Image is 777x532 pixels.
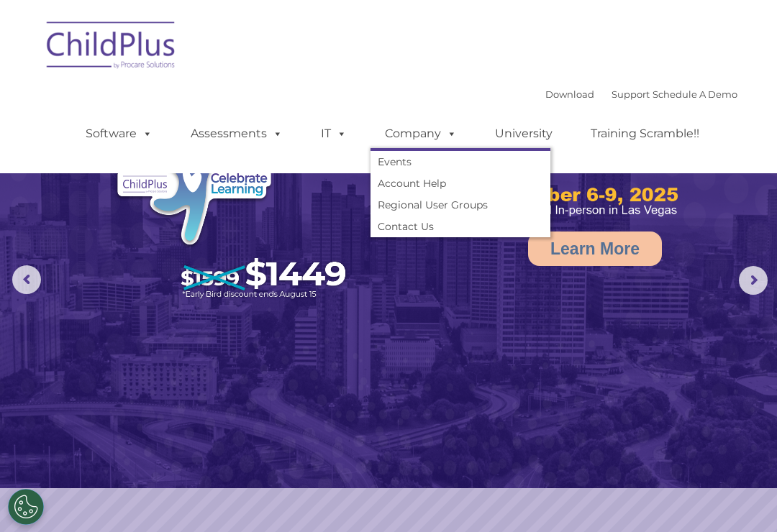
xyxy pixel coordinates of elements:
a: Support [612,88,650,100]
button: Cookies Settings [8,489,44,525]
iframe: Chat Widget [535,377,777,532]
a: Assessments [176,119,297,148]
a: IT [306,119,361,148]
font: | [545,88,737,100]
a: Schedule A Demo [653,88,737,100]
a: Download [545,88,594,100]
a: Training Scramble!! [576,119,714,148]
a: University [481,119,567,148]
a: Account Help [371,173,550,194]
a: Learn More [528,231,662,266]
a: Software [71,119,167,148]
img: ChildPlus by Procare Solutions [40,12,183,83]
a: Events [371,151,550,173]
a: Regional User Groups [371,194,550,216]
a: Company [371,119,471,148]
a: Contact Us [371,216,550,237]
